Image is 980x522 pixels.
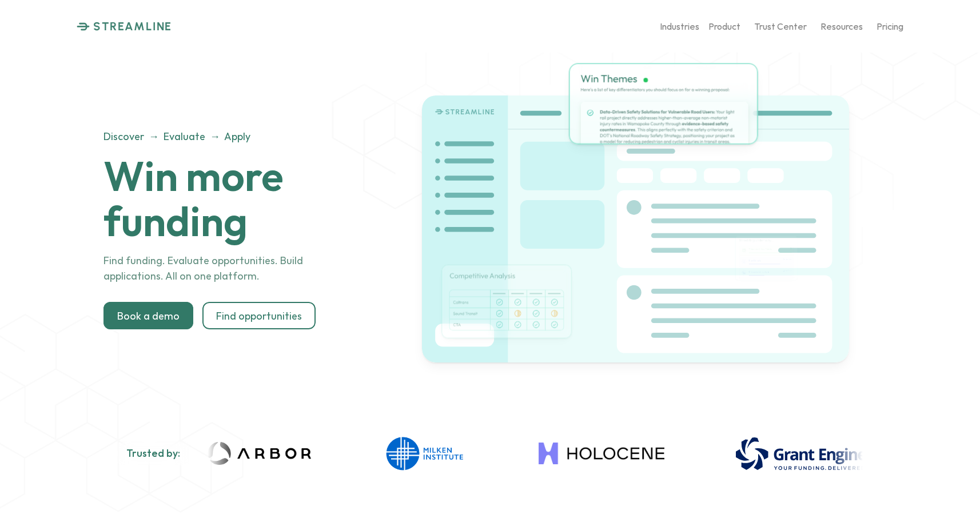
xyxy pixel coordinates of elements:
[754,17,807,37] a: Trust Center
[77,19,172,33] a: STREAMLINE
[660,21,699,31] p: Industries
[820,17,863,37] a: Resources
[708,21,740,31] p: Product
[877,17,903,37] a: Pricing
[820,21,863,31] p: Resources
[216,309,302,322] p: Find opportunities
[126,447,180,460] h2: Trusted by:
[103,129,361,144] p: Discover → Evaluate → Apply
[93,19,172,33] p: STREAMLINE
[202,302,316,329] a: Find opportunities
[103,253,361,284] p: Find funding. Evaluate opportunities. Build applications. All on one platform.
[103,153,390,244] h1: Win more funding
[117,309,180,322] p: Book a demo
[103,302,193,329] a: Book a demo
[877,21,903,31] p: Pricing
[754,21,807,31] p: Trust Center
